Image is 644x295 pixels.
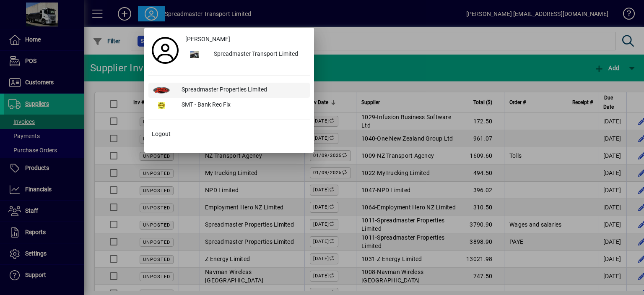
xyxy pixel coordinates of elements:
div: SMT - Bank Rec Fix [175,98,310,113]
span: [PERSON_NAME] [185,35,230,44]
button: Spreadmaster Transport Limited [182,47,310,62]
span: Logout [152,130,171,138]
div: Spreadmaster Transport Limited [207,47,310,62]
a: [PERSON_NAME] [182,32,310,47]
button: SMT - Bank Rec Fix [148,98,310,113]
button: Logout [148,127,310,142]
a: Profile [148,43,182,58]
div: Spreadmaster Properties Limited [175,83,310,98]
button: Spreadmaster Properties Limited [148,83,310,98]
